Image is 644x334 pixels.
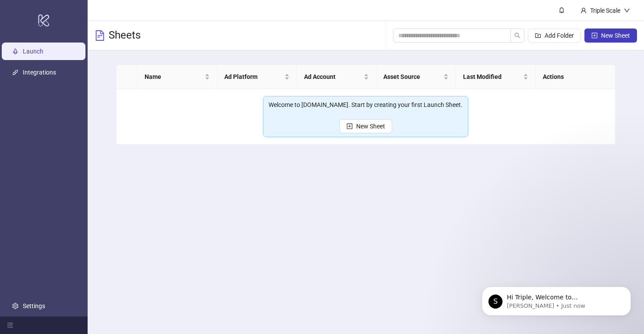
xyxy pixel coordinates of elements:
[536,65,616,89] th: Actions
[559,7,565,13] span: bell
[217,65,297,89] th: Ad Platform
[587,6,624,15] div: Triple Scale
[383,72,442,82] span: Asset Source
[469,268,644,330] iframe: Intercom notifications message
[23,69,56,76] a: Integrations
[145,72,203,82] span: Name
[463,72,521,82] span: Last Modified
[545,32,574,39] span: Add Folder
[591,32,598,39] span: plus-square
[7,322,13,328] span: menu-fold
[356,123,385,130] span: New Sheet
[38,34,151,42] p: Message from Simon, sent Just now
[580,7,587,14] span: user
[138,65,217,89] th: Name
[224,72,283,82] span: Ad Platform
[23,48,43,55] a: Launch
[376,65,456,89] th: Asset Source
[304,72,362,82] span: Ad Account
[624,7,630,14] span: down
[297,65,377,89] th: Ad Account
[340,119,392,133] button: New Sheet
[456,65,536,89] th: Last Modified
[528,28,581,43] button: Add Folder
[347,123,353,129] span: plus-square
[535,32,541,39] span: folder-add
[23,302,45,309] a: Settings
[38,25,150,207] span: Hi Triple, Welcome to [DOMAIN_NAME]! 🎉 You’re all set to start launching ads effortlessly. Here’s...
[514,32,520,39] span: search
[109,28,141,43] h3: Sheets
[601,32,630,39] span: New Sheet
[95,30,105,41] span: file-text
[269,100,463,110] div: Welcome to [DOMAIN_NAME]. Start by creating your first Launch Sheet.
[584,28,637,43] button: New Sheet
